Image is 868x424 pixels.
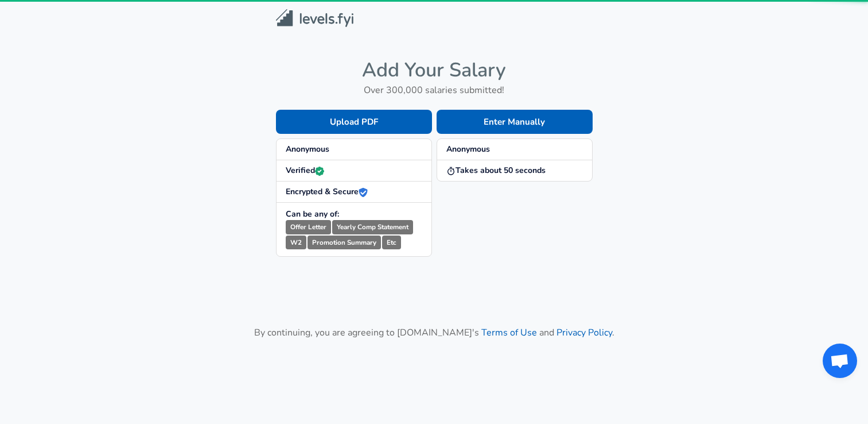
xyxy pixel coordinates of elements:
[382,236,401,250] small: Etc
[276,110,432,134] button: Upload PDF
[556,326,612,339] a: Privacy Policy
[276,82,593,98] h6: Over 300,000 salaries submitted!
[276,9,353,27] img: Levels.fyi
[286,186,368,197] strong: Encrypted & Secure
[481,326,537,339] a: Terms of Use
[823,344,857,378] a: Open chat
[332,220,413,234] small: Yearly Comp Statement
[308,236,381,250] small: Promotion Summary
[286,220,331,234] small: Offer Letter
[286,165,324,176] strong: Verified
[446,144,490,155] strong: Anonymous
[446,165,546,176] strong: Takes about 50 seconds
[286,236,306,250] small: W2
[286,144,329,155] strong: Anonymous
[276,58,593,82] h4: Add Your Salary
[286,209,339,219] strong: Can be any of:
[437,110,593,134] button: Enter Manually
